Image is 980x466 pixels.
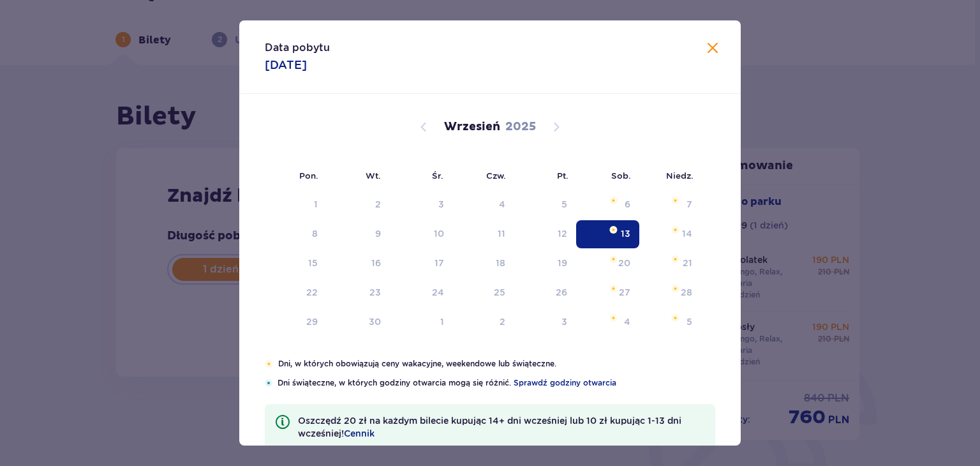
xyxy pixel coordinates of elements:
[432,170,443,181] small: Śr.
[624,315,630,328] div: 4
[434,227,444,240] div: 10
[375,227,381,240] div: 9
[514,250,576,278] td: piątek, 19 września 2025
[327,308,390,336] td: wtorek, 30 września 2025
[611,170,631,181] small: Sob.
[440,315,444,328] div: 1
[239,94,741,358] div: Calendar
[278,358,715,370] p: Dni, w których obowiązują ceny wakacyjne, weekendowe lub świąteczne.
[390,220,453,248] td: środa, 10 września 2025
[453,220,515,248] td: czwartek, 11 września 2025
[576,279,639,307] td: sobota, 27 września 2025
[308,257,318,269] div: 15
[327,250,390,278] td: wtorek, 16 września 2025
[327,191,390,219] td: Not available. wtorek, 2 września 2025
[438,198,444,211] div: 3
[557,170,568,181] small: Pt.
[639,279,701,307] td: niedziela, 28 września 2025
[514,220,576,248] td: piątek, 12 września 2025
[514,308,576,336] td: piątek, 3 października 2025
[265,220,327,248] td: poniedziałek, 8 września 2025
[639,250,701,278] td: niedziela, 21 września 2025
[453,279,515,307] td: czwartek, 25 września 2025
[375,198,381,211] div: 2
[265,308,327,336] td: poniedziałek, 29 września 2025
[639,191,701,219] td: niedziela, 7 września 2025
[514,191,576,219] td: Not available. piątek, 5 września 2025
[561,315,567,328] div: 3
[390,279,453,307] td: środa, 24 września 2025
[312,227,318,240] div: 8
[494,286,505,299] div: 25
[299,170,318,181] small: Pon.
[499,198,505,211] div: 4
[576,220,639,248] td: Selected. sobota, 13 września 2025
[486,170,506,181] small: Czw.
[453,250,515,278] td: czwartek, 18 września 2025
[561,198,567,211] div: 5
[576,250,639,278] td: sobota, 20 września 2025
[625,198,630,211] div: 6
[434,257,444,269] div: 17
[265,250,327,278] td: poniedziałek, 15 września 2025
[306,315,318,328] div: 29
[618,257,630,269] div: 20
[390,191,453,219] td: Not available. środa, 3 września 2025
[514,279,576,307] td: piątek, 26 września 2025
[453,191,515,219] td: Not available. czwartek, 4 września 2025
[369,286,381,299] div: 23
[639,308,701,336] td: niedziela, 5 października 2025
[619,286,630,299] div: 27
[556,286,567,299] div: 26
[327,220,390,248] td: wtorek, 9 września 2025
[453,308,515,336] td: czwartek, 2 października 2025
[639,220,701,248] td: niedziela, 14 września 2025
[306,286,318,299] div: 22
[498,227,505,240] div: 11
[500,315,505,328] div: 2
[265,191,327,219] td: Not available. poniedziałek, 1 września 2025
[327,279,390,307] td: wtorek, 23 września 2025
[621,227,630,240] div: 13
[314,198,318,211] div: 1
[558,257,567,269] div: 19
[576,308,639,336] td: sobota, 4 października 2025
[496,257,505,269] div: 18
[371,257,381,269] div: 16
[390,250,453,278] td: środa, 17 września 2025
[390,308,453,336] td: środa, 1 października 2025
[369,315,381,328] div: 30
[265,279,327,307] td: poniedziałek, 22 września 2025
[666,170,694,181] small: Niedz.
[576,191,639,219] td: sobota, 6 września 2025
[366,170,381,181] small: Wt.
[432,286,444,299] div: 24
[558,227,567,240] div: 12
